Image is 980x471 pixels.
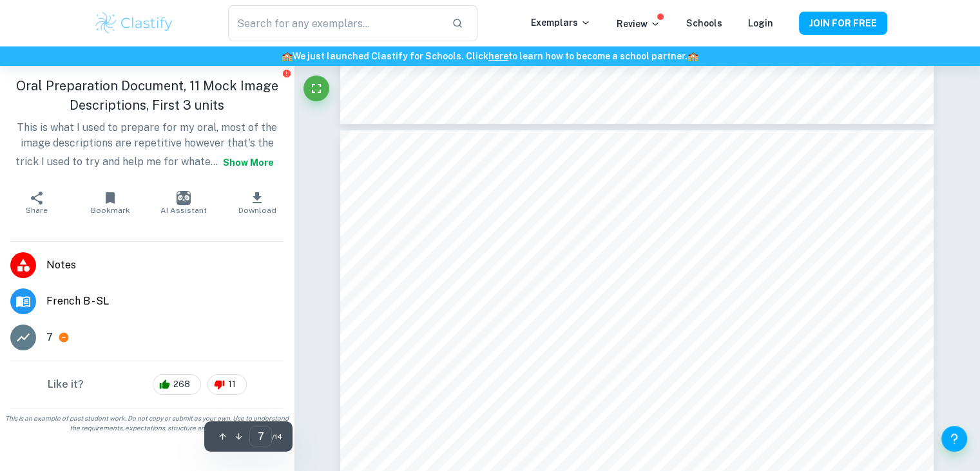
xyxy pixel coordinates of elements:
[73,185,147,221] button: Bookmark
[46,257,283,273] span: Notes
[93,10,175,36] img: Clastify logo
[26,206,48,215] span: Share
[160,206,207,215] span: AI Assistant
[488,51,508,61] a: here
[177,191,191,205] img: AI Assistant
[166,378,197,391] span: 268
[220,185,294,221] button: Download
[687,51,698,61] span: 🏫
[218,151,279,174] button: Show more
[48,377,84,392] h6: Like it?
[228,5,441,41] input: Search for any exemplars...
[272,431,282,443] span: / 14
[5,414,289,433] span: This is an example of past student work. Do not copy or submit as your own. Use to understand the...
[282,51,293,61] span: 🏫
[686,18,722,28] a: Schools
[207,374,247,395] div: 11
[282,68,291,78] button: Report issue
[3,49,977,63] h6: We just launched Clastify for Schools. Click to learn how to become a school partner.
[10,76,283,115] h1: Oral Preparation Document, 11 Mock Image Descriptions, First 3 units
[303,75,329,101] button: Fullscreen
[46,294,283,309] span: French B - SL
[617,17,660,31] p: Review
[531,15,591,30] p: Exemplars
[748,18,773,28] a: Login
[153,374,201,395] div: 268
[799,12,887,35] button: JOIN FOR FREE
[46,330,53,345] p: 7
[221,378,243,391] span: 11
[10,120,283,174] p: This is what I used to prepare for my oral, most of the image descriptions are repetitive however...
[91,206,130,215] span: Bookmark
[147,185,220,221] button: AI Assistant
[238,206,276,215] span: Download
[941,426,967,452] button: Help and Feedback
